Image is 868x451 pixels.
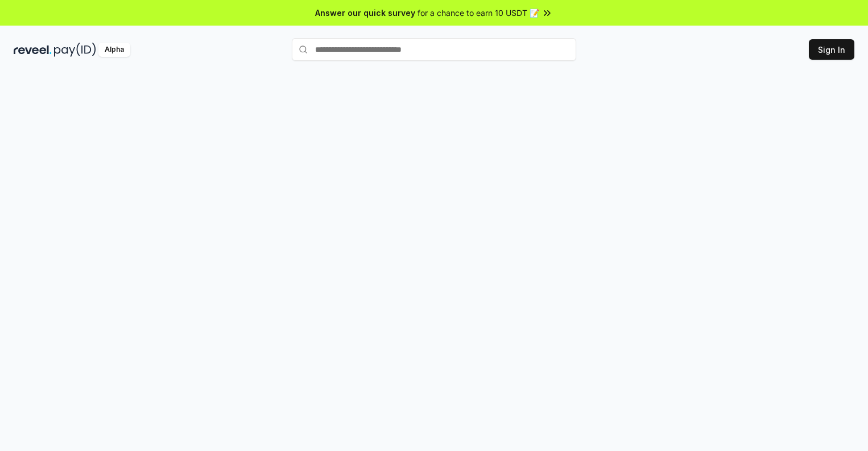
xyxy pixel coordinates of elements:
[315,7,415,19] span: Answer our quick survey
[14,43,52,57] img: reveel_dark
[54,43,96,57] img: pay_id
[418,7,539,19] span: for a chance to earn 10 USDT 📝
[809,39,854,60] button: Sign In
[98,43,130,57] div: Alpha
